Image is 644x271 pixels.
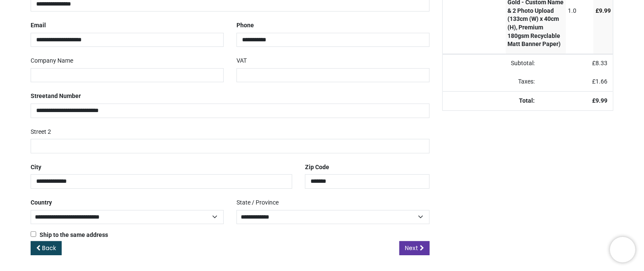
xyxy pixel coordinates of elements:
[599,7,611,14] span: 9.99
[593,60,608,66] span: £
[31,231,108,239] label: Ship to the same address
[305,160,329,175] label: Zip Code
[31,241,62,256] a: Back
[237,18,254,33] label: Phone
[568,7,591,15] div: 1.0
[31,125,51,139] label: Street 2
[31,196,52,210] label: Country
[596,97,608,104] span: 9.99
[48,92,81,99] span: and Number
[31,231,36,237] input: Ship to the same address
[596,78,608,85] span: 1.66
[610,237,635,262] iframe: Brevo live chat
[596,7,611,14] span: £
[42,244,56,252] span: Back
[443,54,540,73] td: Subtotal:
[519,97,535,104] strong: Total:
[593,78,608,85] span: £
[596,60,608,66] span: 8.33
[399,241,430,256] a: Next
[31,54,73,68] label: Company Name
[405,244,418,252] span: Next
[237,54,247,68] label: VAT
[237,196,279,210] label: State / Province
[31,89,81,104] label: Street
[31,18,46,33] label: Email
[593,97,608,104] strong: £
[31,160,41,175] label: City
[443,72,540,91] td: Taxes:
